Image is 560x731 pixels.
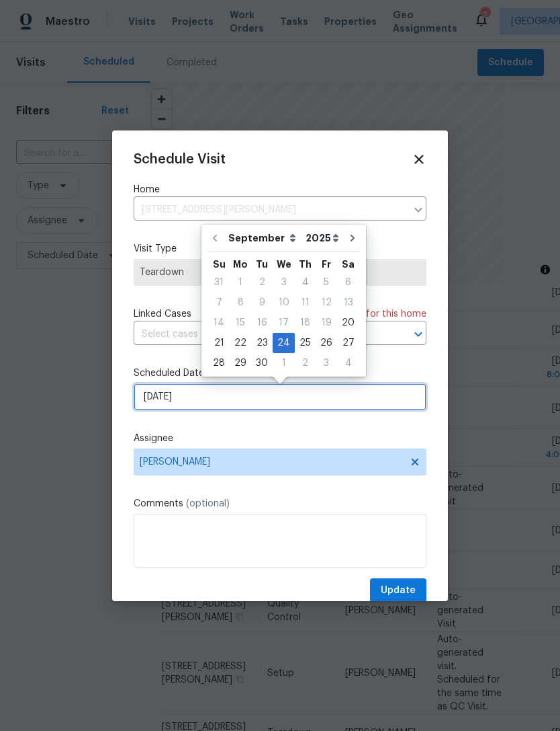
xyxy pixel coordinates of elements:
div: 1 [230,273,251,292]
div: 28 [208,354,230,373]
div: 13 [337,293,359,312]
div: 21 [208,334,230,352]
div: Fri Sep 26 2025 [316,333,337,353]
abbr: Friday [322,260,331,269]
button: Go to previous month [205,225,225,252]
div: 3 [316,354,337,373]
div: Thu Sep 11 2025 [295,293,316,313]
div: Wed Oct 01 2025 [273,353,295,373]
div: 9 [251,293,273,312]
div: 2 [251,273,273,292]
div: 12 [316,293,337,312]
div: Sun Sep 21 2025 [208,333,230,353]
div: Fri Sep 19 2025 [316,313,337,333]
button: Go to next month [342,225,363,252]
abbr: Wednesday [277,260,291,269]
div: 10 [273,293,295,312]
div: Sat Sep 20 2025 [337,313,359,333]
abbr: Saturday [342,260,355,269]
div: Wed Sep 17 2025 [273,313,295,333]
div: 2 [295,354,316,373]
select: Month [225,228,302,248]
button: Update [370,578,426,603]
div: Thu Sep 04 2025 [295,272,316,293]
div: Thu Sep 18 2025 [295,313,316,333]
div: 31 [208,273,230,292]
div: 20 [337,313,359,332]
div: Sat Sep 27 2025 [337,333,359,353]
span: Teardown [140,266,420,279]
div: 29 [230,354,251,373]
div: 26 [316,334,337,352]
label: Comments [134,497,426,510]
button: Open [409,325,428,344]
span: Schedule Visit [134,153,226,166]
div: 24 [273,334,295,352]
div: Sun Aug 31 2025 [208,272,230,293]
div: 19 [316,313,337,332]
div: Thu Oct 02 2025 [295,353,316,373]
label: Visit Type [134,242,426,256]
div: Mon Sep 15 2025 [230,313,251,333]
div: 25 [295,334,316,352]
div: 27 [337,334,359,352]
div: Thu Sep 25 2025 [295,333,316,353]
div: 17 [273,313,295,332]
span: Linked Cases [134,307,191,321]
span: Close [412,152,426,167]
abbr: Monday [233,260,248,269]
abbr: Thursday [299,260,312,269]
div: 22 [230,334,251,352]
div: 3 [273,273,295,292]
abbr: Tuesday [256,260,268,269]
div: 5 [316,273,337,292]
label: Assignee [134,432,426,445]
label: Home [134,183,426,196]
div: 11 [295,293,316,312]
div: Tue Sep 23 2025 [251,333,273,353]
span: [PERSON_NAME] [140,457,403,467]
abbr: Sunday [213,260,226,269]
div: Fri Sep 12 2025 [316,293,337,313]
div: Sat Sep 06 2025 [337,272,359,293]
div: 6 [337,273,359,292]
div: Wed Sep 03 2025 [273,272,295,293]
div: Mon Sep 01 2025 [230,272,251,293]
div: Sun Sep 14 2025 [208,313,230,333]
div: Mon Sep 29 2025 [230,353,251,373]
div: Tue Sep 02 2025 [251,272,273,293]
select: Year [302,228,342,248]
div: Sun Sep 07 2025 [208,293,230,313]
div: 7 [208,293,230,312]
span: Update [381,582,416,599]
div: Mon Sep 22 2025 [230,333,251,353]
div: Fri Oct 03 2025 [316,353,337,373]
span: (optional) [186,499,230,508]
div: Tue Sep 09 2025 [251,293,273,313]
input: Enter in an address [134,200,406,221]
div: Sat Oct 04 2025 [337,353,359,373]
div: 14 [208,313,230,332]
div: 18 [295,313,316,332]
input: M/D/YYYY [134,383,426,410]
div: 4 [295,273,316,292]
div: Wed Sep 24 2025 [273,333,295,353]
div: Wed Sep 10 2025 [273,293,295,313]
div: Sat Sep 13 2025 [337,293,359,313]
div: 16 [251,313,273,332]
div: Tue Sep 16 2025 [251,313,273,333]
input: Select cases [134,324,389,345]
div: 1 [273,354,295,373]
div: Sun Sep 28 2025 [208,353,230,373]
div: 23 [251,334,273,352]
div: 15 [230,313,251,332]
div: 4 [337,354,359,373]
div: Mon Sep 08 2025 [230,293,251,313]
label: Scheduled Date [134,367,426,380]
div: 30 [251,354,273,373]
div: 8 [230,293,251,312]
div: Tue Sep 30 2025 [251,353,273,373]
div: Fri Sep 05 2025 [316,272,337,293]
